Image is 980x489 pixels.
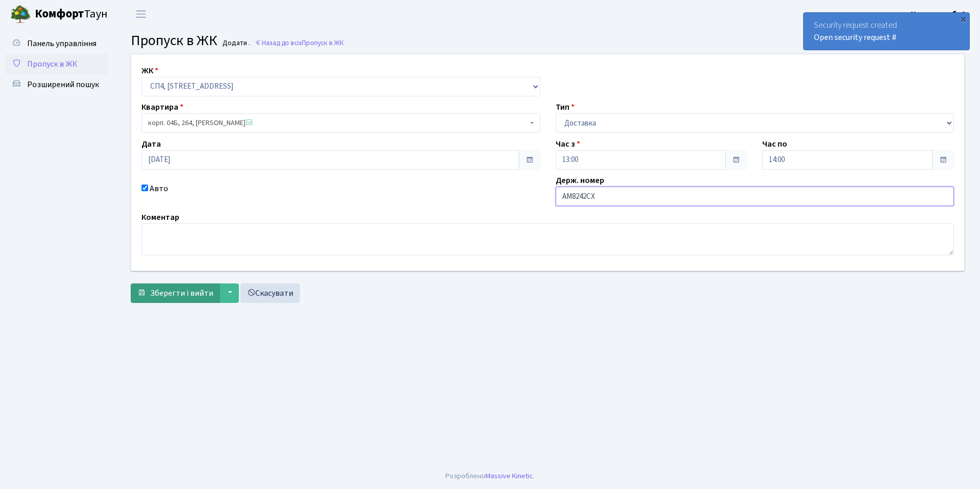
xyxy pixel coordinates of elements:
button: Зберегти і вийти [131,283,220,303]
label: Дата [141,138,161,150]
a: Консьєрж б. 4. [911,8,968,21]
a: Massive Kinetic [485,471,533,481]
a: Скасувати [240,283,300,303]
a: Назад до всіхПропуск в ЖК [255,38,344,48]
span: Пропуск в ЖК [131,30,217,51]
label: Тип [556,101,575,113]
div: × [958,14,968,24]
label: Авто [150,182,168,195]
span: Розширений пошук [27,79,99,90]
a: Пропуск в ЖК [5,54,108,74]
div: Розроблено . [445,471,535,482]
small: Додати . [220,39,250,48]
a: Open security request # [814,32,896,43]
span: Панель управління [27,38,96,49]
a: Панель управління [5,33,108,54]
span: корп. 04Б, 264, Артеменкова Олена Володимирівна <span class='la la-check-square text-success'></s... [141,113,540,133]
label: Час з [556,138,580,150]
label: Держ. номер [556,174,604,187]
div: Security request created [804,13,969,50]
img: logo.png [10,4,31,25]
button: Переключити навігацію [128,6,154,23]
span: Таун [35,6,108,23]
a: Розширений пошук [5,74,108,95]
label: Час по [762,138,787,150]
b: Комфорт [35,6,84,22]
label: ЖК [141,65,158,77]
span: Зберегти і вийти [150,288,213,299]
span: Пропуск в ЖК [27,58,77,70]
span: корп. 04Б, 264, Артеменкова Олена Володимирівна <span class='la la-check-square text-success'></s... [148,118,527,128]
span: Пропуск в ЖК [302,38,344,48]
input: АА1234АА [556,187,954,206]
label: Квартира [141,101,183,113]
label: Коментар [141,211,179,223]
